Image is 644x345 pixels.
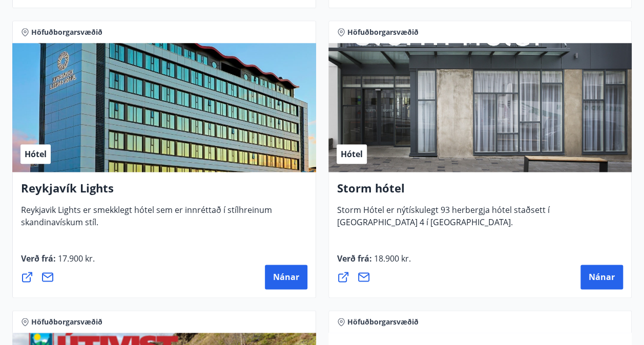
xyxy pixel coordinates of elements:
[347,317,419,327] span: Höfuðborgarsvæðið
[580,265,623,289] button: Nánar
[25,148,47,160] span: Hótel
[347,27,419,37] span: Höfuðborgarsvæðið
[21,180,307,204] h4: Reykjavík Lights
[341,148,363,160] span: Hótel
[337,253,411,272] span: Verð frá :
[337,180,624,204] h4: Storm hótel
[31,317,102,327] span: Höfuðborgarsvæðið
[21,204,272,236] span: Reykjavik Lights er smekklegt hótel sem er innréttað í stílhreinum skandinavískum stíl.
[372,253,411,264] span: 18.900 kr.
[273,271,299,283] span: Nánar
[265,265,307,289] button: Nánar
[589,271,615,283] span: Nánar
[21,253,95,272] span: Verð frá :
[31,27,102,37] span: Höfuðborgarsvæðið
[337,204,550,236] span: Storm Hótel er nýtískulegt 93 herbergja hótel staðsett í [GEOGRAPHIC_DATA] 4 í [GEOGRAPHIC_DATA].
[56,253,95,264] span: 17.900 kr.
